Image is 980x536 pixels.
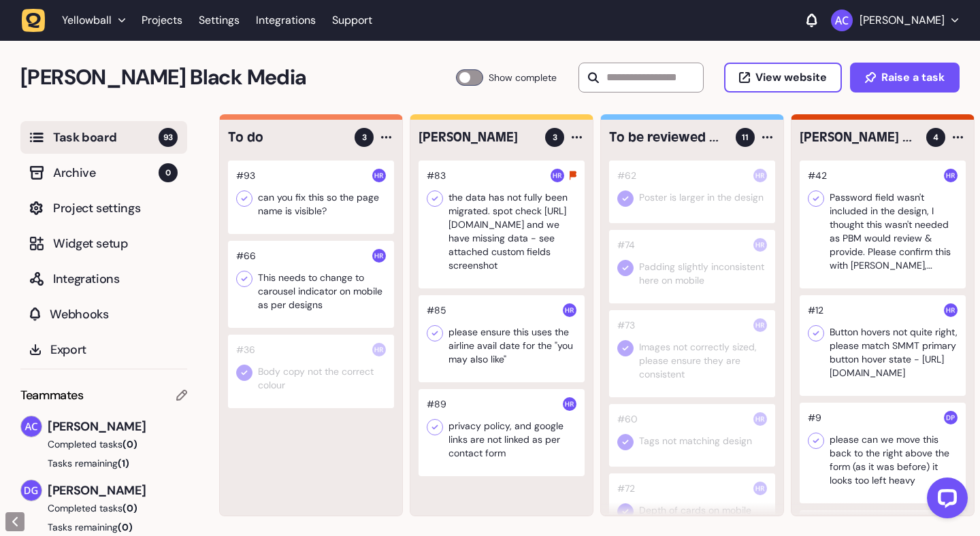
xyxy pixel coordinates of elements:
[53,269,178,288] span: Integrations
[753,482,767,495] img: Harry Robinson
[22,8,133,33] button: Yellowball
[419,128,536,147] h4: Harry
[122,502,137,514] span: (0)
[724,63,842,93] button: View website
[20,192,187,224] button: Project settings
[48,481,187,500] span: [PERSON_NAME]
[563,397,576,411] img: Harry Robinson
[609,128,726,147] h4: To be reviewed by Yellowball
[362,131,367,144] span: 3
[20,520,187,534] button: Tasks remaining(0)
[944,411,958,424] img: Dan Pearson
[753,238,767,252] img: Harry Robinson
[62,14,112,27] span: Yellowball
[20,386,84,405] span: Teammates
[553,131,557,144] span: 3
[118,457,129,469] span: (1)
[159,163,178,182] span: 0
[551,169,564,182] img: Harry Robinson
[850,63,960,93] button: Raise a task
[332,14,372,27] a: Support
[20,501,176,515] button: Completed tasks(0)
[933,131,938,144] span: 4
[20,156,187,189] button: Archive0
[21,416,42,437] img: Ameet Chohan
[256,8,316,33] a: Integrations
[742,131,749,144] span: 11
[753,318,767,332] img: Harry Robinson
[53,234,178,253] span: Widget setup
[53,128,159,147] span: Task board
[159,128,178,147] span: 93
[800,128,917,147] h4: Ameet / Dan
[118,521,133,533] span: (0)
[20,333,187,366] button: Export
[831,10,853,31] img: Ameet Chohan
[122,438,137,450] span: (0)
[199,8,240,33] a: Settings
[48,417,187,436] span: [PERSON_NAME]
[372,169,386,182] img: Harry Robinson
[228,128,345,147] h4: To do
[755,72,827,83] span: View website
[50,340,178,359] span: Export
[142,8,182,33] a: Projects
[831,10,958,31] button: [PERSON_NAME]
[50,305,178,324] span: Webhooks
[944,303,958,317] img: Harry Robinson
[944,169,958,182] img: Harry Robinson
[20,263,187,295] button: Integrations
[20,298,187,331] button: Webhooks
[916,472,973,529] iframe: LiveChat chat widget
[372,343,386,356] img: Harry Robinson
[20,456,187,470] button: Tasks remaining(1)
[20,61,456,94] h2: Penny Black Media
[753,412,767,426] img: Harry Robinson
[53,163,159,182] span: Archive
[489,69,557,86] span: Show complete
[20,437,176,451] button: Completed tasks(0)
[753,169,767,182] img: Harry Robinson
[372,249,386,263] img: Harry Robinson
[860,14,945,27] p: [PERSON_NAME]
[20,121,187,154] button: Task board93
[20,227,187,260] button: Widget setup
[21,480,42,501] img: David Groombridge
[53,199,178,218] span: Project settings
[881,72,945,83] span: Raise a task
[563,303,576,317] img: Harry Robinson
